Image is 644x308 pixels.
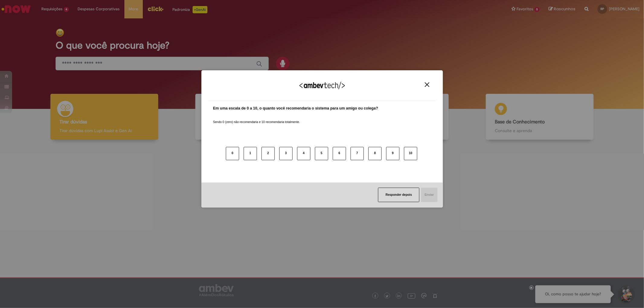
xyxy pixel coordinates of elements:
label: Em uma escala de 0 a 10, o quanto você recomendaria o sistema para um amigo ou colega? [213,106,378,111]
button: 9 [386,147,399,160]
label: Sendo 0 (zero) não recomendaria e 10 recomendaria totalmente. [213,113,300,124]
button: 5 [315,147,328,160]
button: 1 [244,147,257,160]
img: Close [425,82,429,87]
button: Close [423,82,431,87]
button: 6 [333,147,346,160]
button: 0 [226,147,239,160]
button: Responder depois [378,188,419,202]
img: Logo Ambevtech [300,82,345,89]
button: 10 [404,147,417,160]
button: 2 [261,147,275,160]
button: 8 [368,147,382,160]
button: 7 [351,147,364,160]
button: 4 [297,147,310,160]
button: 3 [279,147,293,160]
